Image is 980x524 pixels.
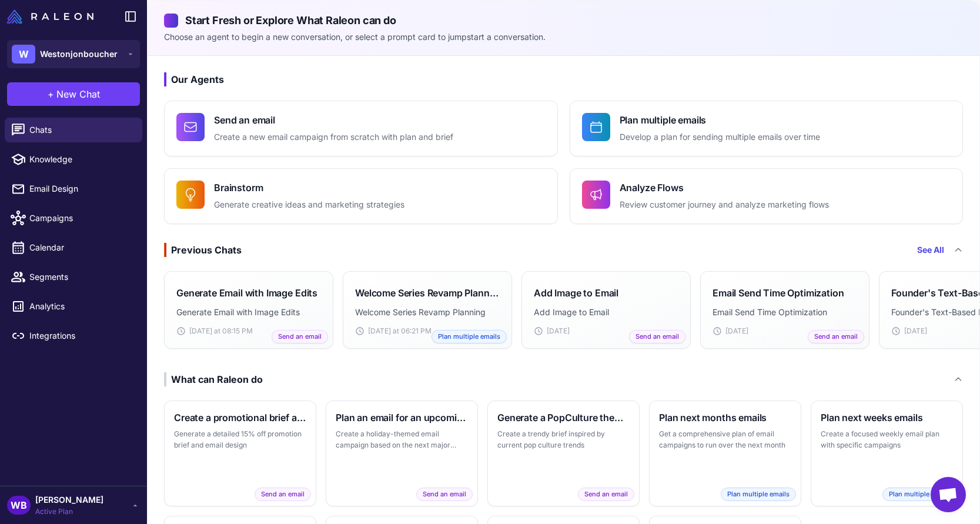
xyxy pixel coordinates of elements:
span: Calendar [29,241,133,254]
h3: Generate Email with Image Edits [176,286,317,300]
div: [DATE] [534,326,678,336]
button: Plan next months emailsGet a comprehensive plan of email campaigns to run over the next monthPlan... [649,400,801,506]
h4: Plan multiple emails [620,113,820,127]
div: [DATE] [713,326,857,336]
button: Generate a PopCulture themed briefCreate a trendy brief inspired by current pop culture trendsSen... [487,400,640,506]
button: +New Chat [7,82,140,106]
button: Plan next weeks emailsCreate a focused weekly email plan with specific campaignsPlan multiple emails [811,400,963,506]
p: Create a new email campaign from scratch with plan and brief [214,131,453,144]
div: [DATE] at 06:21 PM [355,326,500,336]
a: Calendar [5,235,142,260]
span: Campaigns [29,212,133,225]
p: Get a comprehensive plan of email campaigns to run over the next month [659,428,791,451]
a: Campaigns [5,206,142,231]
h2: Start Fresh or Explore What Raleon can do [164,12,963,28]
span: Send an email [629,330,685,343]
div: What can Raleon do [164,372,263,386]
p: Create a trendy brief inspired by current pop culture trends [497,428,630,451]
a: Integrations [5,323,142,348]
a: Email Design [5,176,142,201]
span: [PERSON_NAME] [35,493,103,506]
span: Send an email [578,488,634,501]
h3: Create a promotional brief and email [174,410,306,425]
p: Create a holiday-themed email campaign based on the next major holiday [336,428,468,451]
h3: Plan an email for an upcoming holiday [336,410,468,425]
button: Plan an email for an upcoming holidayCreate a holiday-themed email campaign based on the next maj... [326,400,478,506]
span: Email Design [29,182,133,195]
span: Send an email [416,488,473,501]
div: Open chat [931,477,966,512]
p: Generate Email with Image Edits [176,306,321,319]
p: Create a focused weekly email plan with specific campaigns [821,428,953,451]
div: W [12,45,35,64]
a: Raleon Logo [7,9,98,24]
span: Plan multiple emails [882,488,958,501]
a: Chats [5,118,142,142]
span: + [48,87,54,101]
img: Raleon Logo [7,9,93,24]
a: Knowledge [5,147,142,172]
h4: Brainstorm [214,181,404,195]
button: Create a promotional brief and emailGenerate a detailed 15% off promotion brief and email designS... [164,400,316,506]
p: Develop a plan for sending multiple emails over time [620,131,820,144]
span: Integrations [29,329,133,342]
span: Plan multiple emails [432,330,507,343]
p: Add Image to Email [534,306,678,319]
p: Welcome Series Revamp Planning [355,306,500,319]
p: Email Send Time Optimization [713,306,857,319]
span: Active Plan [35,506,103,517]
h3: Our Agents [164,72,963,86]
button: Plan multiple emailsDevelop a plan for sending multiple emails over time [570,101,964,156]
h4: Analyze Flows [620,181,829,195]
span: Westonjonboucher [40,48,118,61]
p: Choose an agent to begin a new conversation, or select a prompt card to jumpstart a conversation. [164,31,963,44]
button: Send an emailCreate a new email campaign from scratch with plan and brief [164,101,558,156]
h3: Email Send Time Optimization [713,286,844,300]
button: Analyze FlowsReview customer journey and analyze marketing flows [570,168,964,224]
span: Plan multiple emails [721,488,796,501]
div: Previous Chats [164,243,242,257]
a: Analytics [5,294,142,319]
div: WB [7,496,31,515]
a: Segments [5,265,142,289]
h3: Add Image to Email [534,286,618,300]
h3: Welcome Series Revamp Planning [355,286,500,300]
span: Analytics [29,300,133,313]
span: Chats [29,124,133,136]
p: Generate a detailed 15% off promotion brief and email design [174,428,306,451]
h3: Plan next months emails [659,410,791,425]
button: WWestonjonboucher [7,40,140,68]
span: Segments [29,271,133,283]
p: Generate creative ideas and marketing strategies [214,198,404,212]
p: Review customer journey and analyze marketing flows [620,198,829,212]
a: See All [917,243,944,256]
h3: Plan next weeks emails [821,410,953,425]
span: Send an email [272,330,328,343]
h3: Generate a PopCulture themed brief [497,410,630,425]
span: New Chat [56,87,100,101]
h4: Send an email [214,113,453,127]
button: BrainstormGenerate creative ideas and marketing strategies [164,168,558,224]
div: [DATE] at 08:15 PM [176,326,321,336]
span: Send an email [255,488,311,501]
span: Knowledge [29,153,133,166]
span: Send an email [808,330,864,343]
